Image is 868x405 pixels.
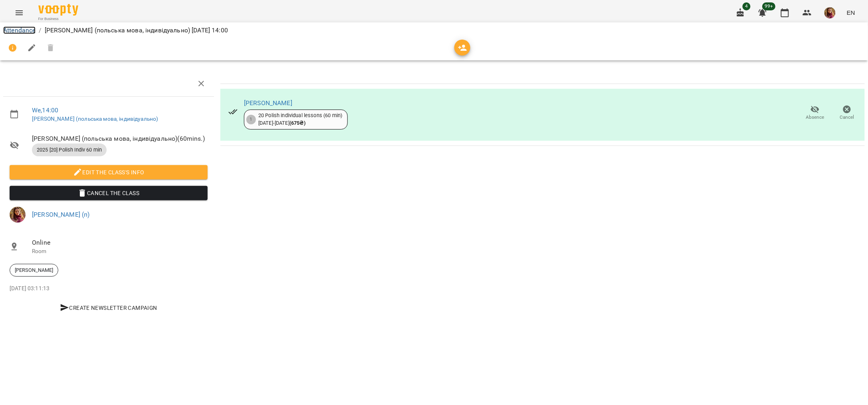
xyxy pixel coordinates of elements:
[10,267,58,274] span: [PERSON_NAME]
[10,186,208,200] button: Cancel the class
[32,106,58,114] a: We , 14:00
[806,114,824,121] span: Absence
[10,165,208,180] button: Edit the class's Info
[831,102,863,124] button: Cancel
[244,99,292,107] a: [PERSON_NAME]
[38,4,78,16] img: Voopty Logo
[10,3,29,22] button: Menu
[32,146,107,154] span: 2025 [20] Polish Indiv 60 min
[763,2,776,10] span: 99+
[10,285,208,293] p: [DATE] 03:11:13
[743,2,751,10] span: 4
[32,134,208,144] span: [PERSON_NAME] (польська мова, індивідуально) ( 60 mins. )
[38,16,78,22] span: For Business
[16,188,201,198] span: Cancel the class
[799,102,831,124] button: Absence
[10,301,208,315] button: Create Newsletter Campaign
[258,112,342,127] div: 20 Polish individual lessons (60 min) [DATE] - [DATE]
[3,26,36,34] a: Attendance
[32,116,158,122] a: [PERSON_NAME] (польська мова, індивідуально)
[32,247,208,255] p: Room
[246,115,256,124] div: 1
[289,120,305,126] b: ( 675 ₴ )
[840,114,854,121] span: Cancel
[16,168,201,177] span: Edit the class's Info
[10,207,26,223] img: 4fb94bb6ae1e002b961ceeb1b4285021.JPG
[32,238,208,247] span: Online
[824,7,836,18] img: 4fb94bb6ae1e002b961ceeb1b4285021.JPG
[45,26,228,35] p: [PERSON_NAME] (польська мова, індивідуально) [DATE] 14:00
[32,211,90,218] a: [PERSON_NAME] (п)
[39,26,41,35] li: /
[844,5,858,20] button: EN
[3,26,865,35] nav: breadcrumb
[13,303,204,313] span: Create Newsletter Campaign
[10,264,58,277] div: [PERSON_NAME]
[847,8,855,17] span: EN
